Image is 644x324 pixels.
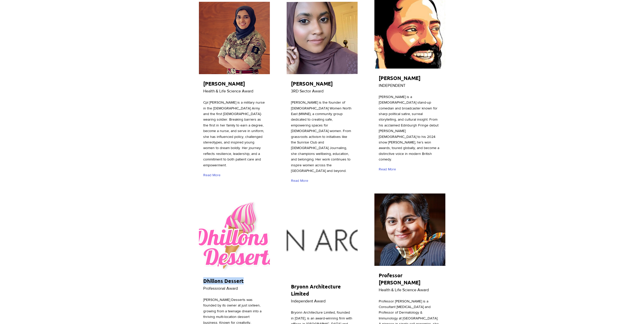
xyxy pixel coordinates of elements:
[379,167,396,172] span: Read More
[291,100,352,173] span: [PERSON_NAME] is the founder of [DEMOGRAPHIC_DATA] Women North East (MWNE), a community group ded...
[203,173,221,178] span: Read More
[379,95,439,161] span: [PERSON_NAME] is a [DEMOGRAPHIC_DATA] stand-up comedian and broadcaster known for sharp political...
[291,299,326,303] span: Independent Award
[199,199,270,271] div: awards 2025 finalists (7).png
[203,286,238,290] span: Professional Award
[291,89,324,93] span: 3RD Sector Award
[379,165,398,174] a: Read More
[291,283,341,297] span: Bryonn Architecture Limited
[203,278,244,284] span: Dhillons Dessert
[379,75,420,81] span: [PERSON_NAME]
[287,2,358,74] div: shummi shah . muslim women north east. shummi miah.jpg
[379,83,405,88] span: INDEPENDENT
[287,205,358,277] div: awards 2025 finalists (19).png
[291,178,308,183] span: Read More
[291,80,333,87] span: [PERSON_NAME]
[199,2,270,74] div: awards 2025 finalists (23).png
[203,80,245,87] span: [PERSON_NAME]
[379,272,420,286] span: Professor [PERSON_NAME]
[203,171,223,180] a: Read More
[379,288,429,292] span: Health & Life Science Award
[374,193,445,266] div: awards 2025 finalists (22).png
[203,89,253,93] span: Health & Life Science Award
[203,100,265,167] span: Cpl [PERSON_NAME] is a military nurse in the [DEMOGRAPHIC_DATA] Army and the first [DEMOGRAPHIC_D...
[291,176,311,185] a: Read More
